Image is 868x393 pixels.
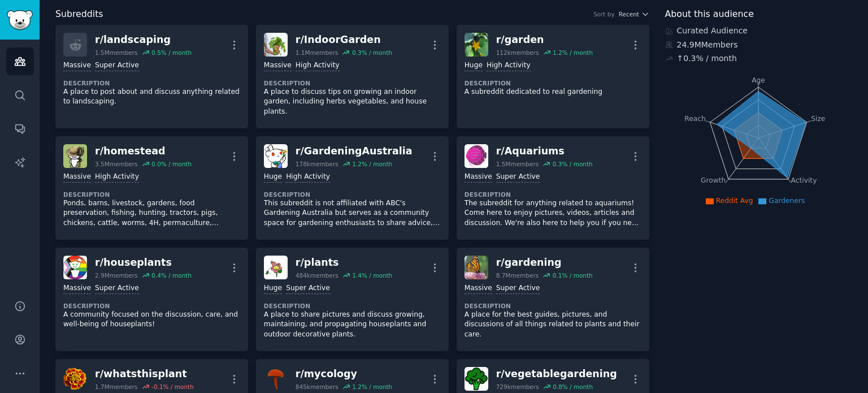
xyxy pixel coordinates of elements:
[256,248,449,351] a: plantsr/plants484kmembers1.4% / monthHugeSuper ActiveDescriptionA place to share pictures and dis...
[63,87,240,107] p: A place to post about and discuss anything related to landscaping.
[95,283,139,294] div: Super Active
[457,248,649,351] a: gardeningr/gardening8.7Mmembers0.1% / monthMassiveSuper ActiveDescriptionA place for the best gui...
[465,87,641,97] p: A subreddit dedicated to real gardening
[95,61,139,71] div: Super Active
[63,198,240,228] p: Ponds, barns, livestock, gardens, food preservation, fishing, hunting, tractors, pigs, chickens, ...
[496,33,593,47] div: r/ garden
[677,53,737,64] div: ↑ 0.3 % / month
[95,172,139,183] div: High Activity
[63,79,240,87] dt: Description
[286,172,330,183] div: High Activity
[63,191,240,198] dt: Description
[716,197,753,205] span: Reddit Avg
[457,25,649,128] a: gardenr/garden112kmembers1.2% / monthHugeHigh ActivityDescriptionA subreddit dedicated to real ga...
[296,256,392,270] div: r/ plants
[95,33,192,47] div: r/ landscaping
[7,10,33,30] img: GummySearch logo
[665,39,853,51] div: 24.9M Members
[791,176,817,184] tspan: Activity
[296,61,340,71] div: High Activity
[264,367,288,391] img: mycology
[264,256,288,279] img: plants
[296,271,338,279] div: 484k members
[487,61,531,71] div: High Activity
[769,197,805,205] span: Gardeners
[465,172,492,183] div: Massive
[264,172,282,183] div: Huge
[95,367,194,381] div: r/ whatsthisplant
[465,310,641,340] p: A place for the best guides, pictures, and discussions of all things related to plants and their ...
[665,25,853,37] div: Curated Audience
[296,33,392,47] div: r/ IndoorGarden
[352,271,392,279] div: 1.4 % / month
[63,144,87,168] img: homestead
[63,302,240,310] dt: Description
[752,76,765,84] tspan: Age
[496,49,539,57] div: 112k members
[553,271,593,279] div: 0.1 % / month
[264,198,441,228] p: This subreddit is not affiliated with ABC's Gardening Australia but serves as a community space f...
[619,10,649,18] button: Recent
[264,144,288,168] img: GardeningAustralia
[63,310,240,330] p: A community focused on the discussion, care, and well-being of houseplants!
[151,49,192,57] div: 0.5 % / month
[63,256,87,279] img: houseplants
[352,383,392,391] div: 1.2 % / month
[264,79,441,87] dt: Description
[496,367,617,381] div: r/ vegetablegardening
[665,7,754,21] span: About this audience
[256,136,449,240] a: GardeningAustraliar/GardeningAustralia178kmembers1.2% / monthHugeHigh ActivityDescriptionThis sub...
[296,383,338,391] div: 845k members
[701,176,726,184] tspan: Growth
[264,33,288,57] img: IndoorGarden
[496,256,593,270] div: r/ gardening
[465,191,641,198] dt: Description
[296,367,392,381] div: r/ mycology
[553,383,593,391] div: 0.8 % / month
[465,283,492,294] div: Massive
[63,172,91,183] div: Massive
[465,256,488,279] img: gardening
[95,383,138,391] div: 1.7M members
[465,33,488,57] img: garden
[296,144,413,158] div: r/ GardeningAustralia
[95,256,192,270] div: r/ houseplants
[55,7,103,21] span: Subreddits
[593,10,615,18] div: Sort by
[264,61,292,71] div: Massive
[95,271,138,279] div: 2.9M members
[553,49,593,57] div: 1.2 % / month
[55,248,248,351] a: houseplantsr/houseplants2.9Mmembers0.4% / monthMassiveSuper ActiveDescriptionA community focused ...
[619,10,639,18] span: Recent
[553,160,593,168] div: 0.3 % / month
[465,61,483,71] div: Huge
[811,114,825,122] tspan: Size
[63,61,91,71] div: Massive
[264,283,282,294] div: Huge
[496,172,540,183] div: Super Active
[684,114,706,122] tspan: Reach
[465,79,641,87] dt: Description
[296,160,338,168] div: 178k members
[465,302,641,310] dt: Description
[465,367,488,391] img: vegetablegardening
[55,25,248,128] a: r/landscaping1.5Mmembers0.5% / monthMassiveSuper ActiveDescriptionA place to post about and discu...
[465,144,488,168] img: Aquariums
[256,25,449,128] a: IndoorGardenr/IndoorGarden1.1Mmembers0.3% / monthMassiveHigh ActivityDescriptionA place to discus...
[264,310,441,340] p: A place to share pictures and discuss growing, maintaining, and propagating houseplants and outdo...
[264,191,441,198] dt: Description
[63,283,91,294] div: Massive
[264,302,441,310] dt: Description
[296,49,338,57] div: 1.1M members
[151,271,192,279] div: 0.4 % / month
[352,160,392,168] div: 1.2 % / month
[496,144,593,158] div: r/ Aquariums
[55,136,248,240] a: homesteadr/homestead3.5Mmembers0.0% / monthMassiveHigh ActivityDescriptionPonds, barns, livestock...
[496,271,539,279] div: 8.7M members
[63,367,87,391] img: whatsthisplant
[496,160,539,168] div: 1.5M members
[151,383,194,391] div: -0.1 % / month
[457,136,649,240] a: Aquariumsr/Aquariums1.5Mmembers0.3% / monthMassiveSuper ActiveDescriptionThe subreddit for anythi...
[496,283,540,294] div: Super Active
[286,283,330,294] div: Super Active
